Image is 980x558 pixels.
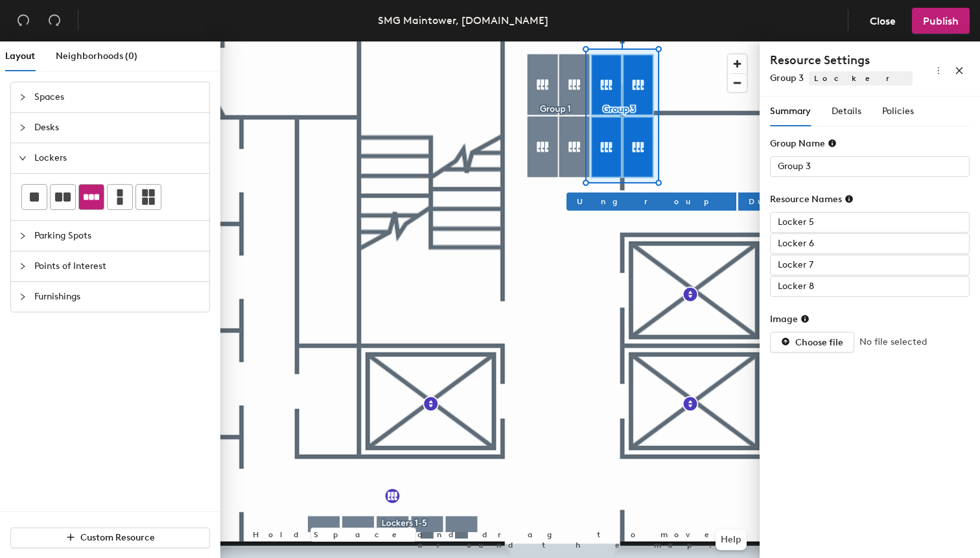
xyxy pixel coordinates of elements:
button: Custom Resource [10,528,210,548]
span: close [955,66,964,75]
span: Layout [5,51,35,62]
button: Redo (⌘ + ⇧ + Z) [41,8,67,34]
span: collapsed [19,293,27,301]
span: Policies [882,106,914,117]
span: collapsed [19,262,27,270]
span: more [934,66,943,75]
button: Publish [912,8,970,34]
span: Points of Interest [34,251,202,281]
input: Unknown Lockers [770,276,970,297]
span: Publish [923,15,959,27]
div: Image [770,314,810,325]
span: Spaces [34,82,202,112]
span: Details [832,106,861,117]
span: Desks [34,113,202,143]
input: Unknown Lockers [770,255,970,275]
span: collapsed [19,124,27,132]
span: Summary [770,106,811,117]
span: Furnishings [34,282,202,312]
span: Duplicate [749,196,935,207]
span: Group 3 [770,73,804,84]
span: Custom Resource [80,532,155,543]
span: collapsed [19,93,27,101]
span: expanded [19,154,27,162]
div: Group Name [770,138,837,149]
input: Unknown Lockers [770,233,970,254]
button: Choose file [770,332,854,353]
h4: Resource Settings [770,52,913,69]
div: SMG Maintower, [DOMAIN_NAME] [378,12,548,29]
span: Close [870,15,896,27]
div: Resource Names [770,194,854,205]
span: Ungroup [577,196,726,207]
button: Help [716,529,747,550]
span: Neighborhoods (0) [56,51,137,62]
input: Unknown Lockers [770,212,970,233]
button: Close [859,8,907,34]
button: Duplicate [738,192,945,211]
span: No file selected [859,335,927,349]
span: collapsed [19,232,27,240]
span: Lockers [34,143,202,173]
span: undo [17,14,30,27]
button: Ungroup [566,192,736,211]
span: Lockers [809,71,950,86]
span: Parking Spots [34,221,202,251]
input: Unknown Lockers [770,156,970,177]
button: Undo (⌘ + Z) [10,8,36,34]
span: Choose file [795,337,843,348]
